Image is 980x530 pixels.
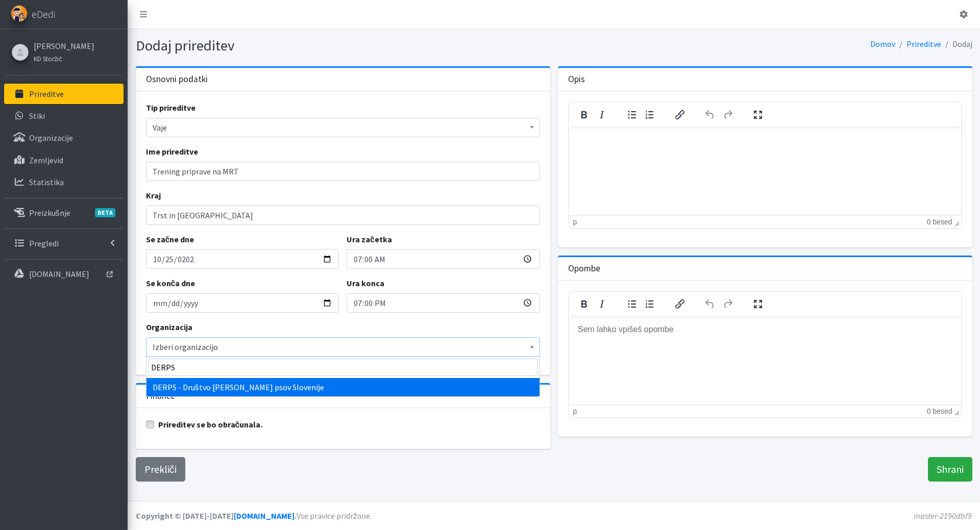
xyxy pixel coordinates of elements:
p: [DOMAIN_NAME] [29,269,89,279]
input: Kraj [146,206,540,225]
label: Prireditev se bo obračunala. [158,418,263,431]
button: Označen seznam [623,297,641,311]
span: eDedi [32,7,55,22]
label: Ura začetka [347,233,392,245]
h3: Finance [146,391,175,401]
a: Statistika [4,172,124,192]
a: Zemljevid [4,150,124,170]
div: Press the Up and Down arrow keys to resize the editor. [954,407,960,416]
a: PreizkušnjeBETA [4,203,124,223]
input: Ime prireditve [146,162,540,181]
button: 0 besed [927,218,952,226]
p: Organizacije [29,133,73,143]
h3: Opis [568,74,585,85]
button: Označen seznam [623,108,641,122]
label: Ura konca [347,277,384,289]
button: Vstavi/uredi povezavo [671,108,689,122]
a: [PERSON_NAME] [34,40,94,52]
div: p [573,407,577,415]
button: Razveljavi [701,108,719,122]
button: 0 besed [927,407,952,415]
body: Rich Text Area [8,8,384,19]
button: Čez cel zaslon [749,297,767,311]
a: Pregledi [4,233,124,254]
span: BETA [95,208,115,217]
button: Poševno [593,108,610,122]
a: Stiki [4,106,124,126]
button: Razveljavi [701,297,719,311]
button: Čez cel zaslon [749,108,767,122]
p: Statistika [29,177,64,187]
a: Organizacije [4,128,124,148]
span: Vaje [146,118,540,137]
a: Domov [870,39,895,49]
label: Se konča dne [146,277,195,289]
span: Izberi organizacijo [146,337,540,357]
label: Se začne dne [146,233,194,245]
button: Ponovno uveljavi [719,108,737,122]
button: Vstavi/uredi povezavo [671,297,689,311]
img: eDedi [11,5,28,22]
span: Vaje [153,120,533,135]
span: Izberi organizacijo [153,340,533,354]
p: Pregledi [29,238,59,248]
a: Prireditve [906,39,941,49]
button: Oštevilčen seznam [641,297,658,311]
a: [DOMAIN_NAME] [234,511,295,521]
h3: Osnovni podatki [146,74,208,85]
button: Oštevilčen seznam [641,108,658,122]
button: Krepko [575,108,593,122]
li: DERPS - Društvo [PERSON_NAME] psov Slovenije [146,378,540,396]
button: Poševno [593,297,610,311]
input: Shrani [928,457,972,482]
button: Ponovno uveljavi [719,297,737,311]
div: p [573,218,577,226]
small: KD Storžič [34,55,62,63]
div: Press the Up and Down arrow keys to resize the editor. [954,217,960,226]
li: Dodaj [941,37,972,52]
a: Prekliči [136,457,185,482]
label: Tip prireditve [146,102,195,114]
h1: Dodaj prireditev [136,37,550,55]
p: Preizkušnje [29,208,70,218]
p: Prireditve [29,89,64,99]
label: Kraj [146,189,161,201]
strong: Copyright © [DATE]-[DATE] . [136,511,297,521]
label: Ime prireditve [146,145,198,158]
p: Zemljevid [29,155,63,165]
p: Stiki [29,111,45,121]
a: [DOMAIN_NAME] [4,264,124,284]
em: master-2190dbf9 [914,511,972,521]
a: KD Storžič [34,52,94,64]
footer: Vse pravice pridržane. [128,501,980,530]
button: Krepko [575,297,593,311]
a: Prireditve [4,84,124,104]
h3: Opombe [568,263,600,274]
label: Organizacija [146,321,192,333]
